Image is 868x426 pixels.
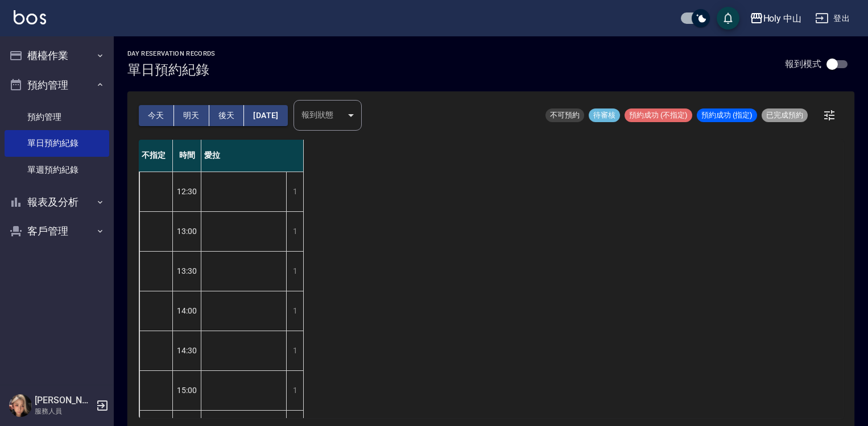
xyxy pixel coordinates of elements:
[762,110,808,120] span: 已完成預約
[286,331,303,370] div: 1
[286,172,303,211] div: 1
[173,140,201,172] div: 時間
[244,105,287,126] button: [DATE]
[173,331,201,370] div: 14:30
[785,58,821,70] p: 報到模式
[173,211,201,251] div: 13:00
[717,7,739,30] button: save
[697,110,757,120] span: 預約成功 (指定)
[9,394,32,417] img: Person
[286,371,303,410] div: 1
[5,157,109,183] a: 單週預約紀錄
[127,50,216,57] h2: day Reservation records
[5,70,109,100] button: 預約管理
[173,291,201,331] div: 14:00
[589,110,620,120] span: 待審核
[209,105,245,126] button: 後天
[173,370,201,410] div: 15:00
[5,187,109,217] button: 報表及分析
[763,11,802,26] div: Holy 中山
[286,212,303,251] div: 1
[811,8,854,29] button: 登出
[625,110,692,120] span: 預約成功 (不指定)
[127,62,216,78] h3: 單日預約紀錄
[5,216,109,246] button: 客戶管理
[35,406,93,416] p: 服務人員
[139,105,174,126] button: 今天
[35,395,93,406] h5: [PERSON_NAME]
[173,172,201,211] div: 12:30
[5,104,109,130] a: 預約管理
[174,105,209,126] button: 明天
[139,140,173,172] div: 不指定
[286,291,303,331] div: 1
[745,7,807,30] button: Holy 中山
[5,41,109,70] button: 櫃檯作業
[201,140,304,172] div: 愛拉
[286,252,303,291] div: 1
[5,130,109,156] a: 單日預約紀錄
[14,10,46,24] img: Logo
[545,110,584,120] span: 不可預約
[173,251,201,291] div: 13:30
